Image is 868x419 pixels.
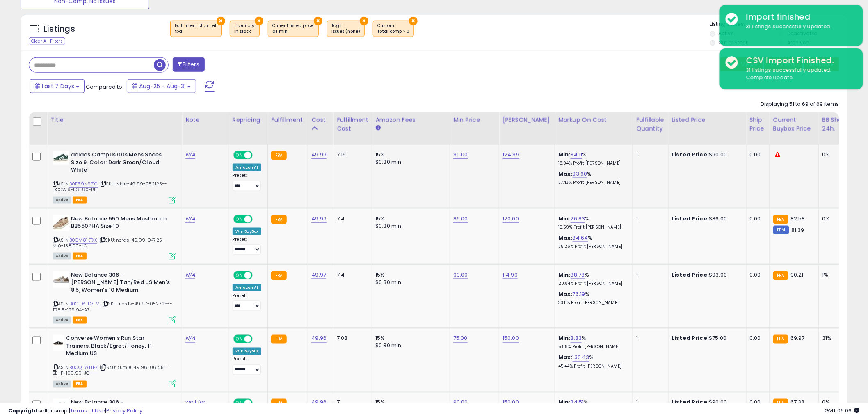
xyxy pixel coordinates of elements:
[558,281,626,286] p: 20.84% Profit [PERSON_NAME]
[375,151,443,158] div: 15%
[558,354,626,369] div: %
[503,271,518,279] a: 114.99
[825,407,860,414] span: 2025-09-8 06:06 GMT
[30,79,85,93] button: Last 7 Days
[311,215,327,223] a: 49.99
[558,180,626,185] p: 37.43% Profit [PERSON_NAME]
[185,151,195,159] a: N/A
[272,29,314,34] div: at min
[8,407,142,415] div: seller snap | |
[71,215,171,232] b: New Balance 550 Mens Mushroom BB550PHA Size 10
[311,271,326,279] a: 49.97
[822,271,850,279] div: 1%
[750,116,766,133] div: Ship Price
[822,335,850,342] div: 31%
[822,151,850,158] div: 0%
[573,170,587,178] a: 93.60
[69,181,98,188] a: B0F59N9P1C
[672,335,740,342] div: $75.00
[69,364,98,371] a: B0CQTWTTPZ
[69,300,100,307] a: B0CH6FD7JM
[173,57,205,72] button: Filters
[337,215,365,222] div: 7.4
[73,381,87,388] span: FBA
[558,160,626,166] p: 18.94% Profit [PERSON_NAME]
[53,271,69,288] img: 31czgNxjmZL._SL40_.jpg
[375,116,446,124] div: Amazon Fees
[375,271,443,279] div: 15%
[311,116,330,124] div: Cost
[377,23,409,35] span: Custom:
[233,116,265,124] div: Repricing
[185,215,195,223] a: N/A
[558,364,626,370] p: 45.44% Profit [PERSON_NAME]
[375,335,443,342] div: 15%
[636,116,665,133] div: Fulfillable Quantity
[558,234,626,250] div: %
[740,11,857,23] div: Import finished
[53,335,176,387] div: ASIN:
[746,74,793,81] u: Complete Update
[409,17,418,25] button: ×
[375,124,380,132] small: Amazon Fees.
[272,23,314,35] span: Current listed price :
[453,271,468,279] a: 93.00
[53,253,71,260] span: All listings currently available for purchase on Amazon
[71,151,171,176] b: adidas Campus 00s Mens Shoes Size 9, Color: Dark Green/Cloud White
[672,151,740,158] div: $90.00
[233,348,262,355] div: Win BuyBox
[571,151,582,159] a: 34.11
[314,17,322,25] button: ×
[234,336,244,343] span: ON
[337,271,365,279] div: 7.4
[53,381,71,388] span: All listings currently available for purchase on Amazon
[558,300,626,306] p: 33.11% Profit [PERSON_NAME]
[50,116,178,124] div: Title
[255,17,263,25] button: ×
[53,215,176,259] div: ASIN:
[8,407,38,414] strong: Copyright
[271,335,286,344] small: FBA
[375,215,443,222] div: 15%
[375,342,443,350] div: $0.30 min
[73,197,87,204] span: FBA
[337,116,368,133] div: Fulfillment Cost
[234,23,255,35] span: Inventory :
[139,82,186,90] span: Aug-25 - Aug-31
[127,79,196,93] button: Aug-25 - Aug-31
[740,23,857,31] div: 31 listings successfully updated.
[233,357,262,375] div: Preset:
[233,237,262,255] div: Preset:
[571,334,582,343] a: 8.83
[672,215,709,222] b: Listed Price:
[185,334,195,343] a: N/A
[251,152,264,159] span: OFF
[73,317,87,324] span: FBA
[503,116,551,124] div: [PERSON_NAME]
[558,244,626,250] p: 35.26% Profit [PERSON_NAME]
[271,215,286,224] small: FBA
[558,170,573,178] b: Max:
[233,284,261,291] div: Amazon AI
[773,335,788,344] small: FBA
[53,237,167,249] span: | SKU: nords-49.99-04725--M10-138.00-JC
[750,271,763,279] div: 0.00
[234,29,255,34] div: in stock
[740,55,857,66] div: CSV Import Finished.
[337,151,365,158] div: 7.16
[672,215,740,222] div: $86.00
[69,237,97,244] a: B0CM81KTXX
[558,170,626,185] div: %
[453,334,468,343] a: 75.00
[71,271,171,296] b: New Balance 306 - [PERSON_NAME] Tan/Red US Men's 8.5, Women's 10 Medium
[503,334,519,343] a: 150.00
[672,116,743,124] div: Listed Price
[573,354,589,362] a: 136.43
[822,116,852,133] div: BB Share 24h.
[750,335,763,342] div: 0.00
[636,151,662,158] div: 1
[790,215,805,222] span: 82.58
[53,271,176,323] div: ASIN:
[453,151,468,159] a: 90.00
[555,112,633,145] th: The percentage added to the cost of goods (COGS) that forms the calculator for Min & Max prices.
